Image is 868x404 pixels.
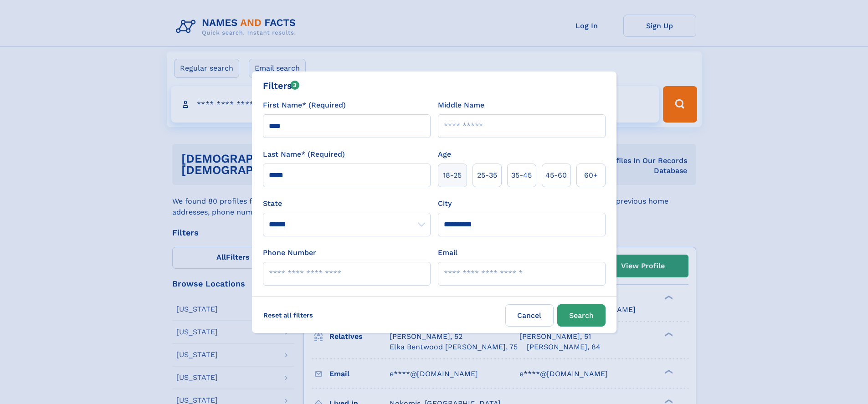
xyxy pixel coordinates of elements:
label: Age [438,149,451,160]
span: 60+ [584,170,598,181]
label: Email [438,247,457,258]
div: Filters [263,79,300,92]
label: Phone Number [263,247,316,258]
label: First Name* (Required) [263,100,346,111]
label: Cancel [505,304,554,327]
span: 18‑25 [443,170,462,181]
label: City [438,198,452,209]
label: Last Name* (Required) [263,149,345,160]
label: Middle Name [438,100,484,111]
span: 35‑45 [511,170,532,181]
label: Reset all filters [257,304,319,326]
button: Search [557,304,606,327]
span: 45‑60 [545,170,567,181]
span: 25‑35 [477,170,497,181]
label: State [263,198,431,209]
